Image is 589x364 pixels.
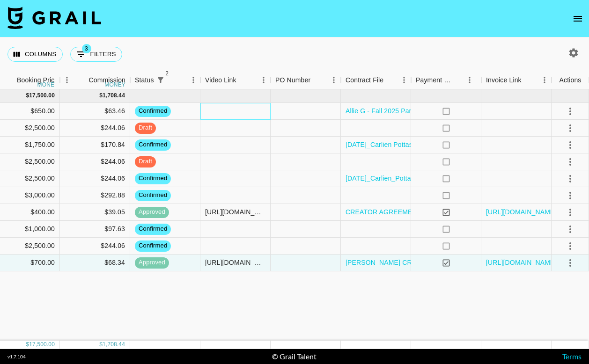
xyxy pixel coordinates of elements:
[154,73,167,87] button: Show filters
[562,204,578,220] button: select merge strategy
[310,73,324,87] button: Sort
[486,207,557,217] a: [URL][DOMAIN_NAME]
[205,207,265,217] div: https://www.tiktok.com/@lunalexxxx/video/7557135073607257375
[60,221,130,238] div: $97.63
[257,73,271,87] button: Menu
[327,73,341,87] button: Menu
[7,7,101,29] img: Grail Talent
[486,71,522,89] div: Invoice Link
[562,238,578,254] button: select merge strategy
[167,73,180,87] button: Sort
[103,341,125,349] div: 1,708.44
[60,238,130,255] div: $244.06
[186,73,200,87] button: Menu
[271,71,341,89] div: PO Number
[346,258,529,267] a: [PERSON_NAME] CREATOR AGREEMENT @lunalexxxx.pdf
[346,174,582,183] a: [DATE]_Carlien_Pottas_carlienp-Darkposted___TikTok_Influencer_Contract.pdf
[7,354,26,360] div: v 1.7.104
[562,137,578,153] button: select merge strategy
[560,71,582,89] div: Actions
[162,69,172,78] span: 2
[562,171,578,187] button: select merge strategy
[552,71,589,89] div: Actions
[60,120,130,137] div: $244.06
[463,73,477,87] button: Menu
[135,208,169,217] span: approved
[103,92,125,100] div: 1,708.44
[416,71,452,89] div: Payment Sent
[104,82,125,87] div: money
[411,71,481,89] div: Payment Sent
[537,73,552,87] button: Menu
[60,153,130,170] div: $244.06
[75,73,88,87] button: Sort
[135,107,171,116] span: confirmed
[452,73,465,87] button: Sort
[135,140,171,149] span: confirmed
[26,92,29,100] div: $
[7,47,63,62] button: Select columns
[346,71,383,89] div: Contract File
[60,255,130,271] div: $68.34
[562,103,578,119] button: select merge strategy
[200,71,271,89] div: Video Link
[60,73,74,87] button: Menu
[135,124,156,132] span: draft
[562,154,578,170] button: select merge strategy
[562,352,582,361] a: Terms
[481,71,552,89] div: Invoice Link
[397,73,411,87] button: Menu
[346,106,456,116] a: Allie G - Fall 2025 Partnership (1).pdf
[341,71,411,89] div: Contract File
[383,73,397,87] button: Sort
[17,71,58,89] div: Booking Price
[346,207,459,217] a: CREATOR AGREEMENT_ Lex (2).pdf
[135,191,171,200] span: confirmed
[562,221,578,237] button: select merge strategy
[562,255,578,271] button: select merge strategy
[82,44,91,53] span: 3
[205,71,236,89] div: Video Link
[522,73,535,87] button: Sort
[60,137,130,153] div: $170.84
[4,73,17,87] button: Sort
[272,352,317,361] div: © Grail Talent
[99,92,103,100] div: $
[562,188,578,204] button: select merge strategy
[135,258,169,267] span: approved
[346,140,578,149] a: [DATE]_Carlien Pottas_carlienp-Darkposted & TikTok Influencer Contract.docx
[70,47,122,62] button: Show filters
[275,71,310,89] div: PO Number
[135,241,171,250] span: confirmed
[135,71,154,89] div: Status
[135,157,156,166] span: draft
[236,73,250,87] button: Sort
[60,204,130,221] div: $39.05
[60,187,130,204] div: $292.88
[154,73,167,87] div: 2 active filters
[205,258,265,267] div: https://www.tiktok.com/@lunalexxxx/video/7558585418787081502?_r=1&_t=ZP-90MPy4jgfKZ
[88,71,125,89] div: Commission
[29,92,55,100] div: 17,500.00
[26,341,29,349] div: $
[37,82,59,87] div: money
[568,9,587,28] button: open drawer
[486,258,557,267] a: [URL][DOMAIN_NAME]
[135,225,171,233] span: confirmed
[60,170,130,187] div: $244.06
[99,341,103,349] div: $
[130,71,200,89] div: Status
[60,103,130,120] div: $63.46
[562,120,578,136] button: select merge strategy
[29,341,55,349] div: 17,500.00
[135,174,171,183] span: confirmed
